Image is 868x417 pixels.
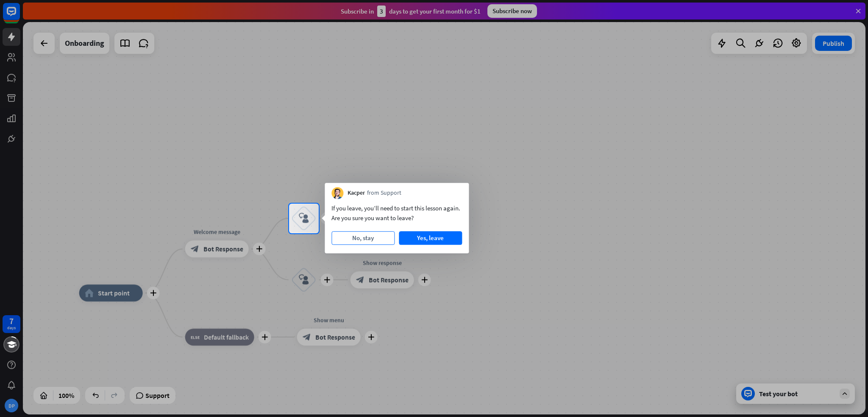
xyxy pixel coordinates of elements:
button: Open LiveChat chat widget [7,3,32,29]
button: Yes, leave [399,231,462,245]
span: Kacper [348,189,365,197]
span: from Support [367,189,401,197]
div: If you leave, you’ll need to start this lesson again. Are you sure you want to leave? [331,203,462,223]
i: block_user_input [299,213,309,224]
button: No, stay [331,231,395,245]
